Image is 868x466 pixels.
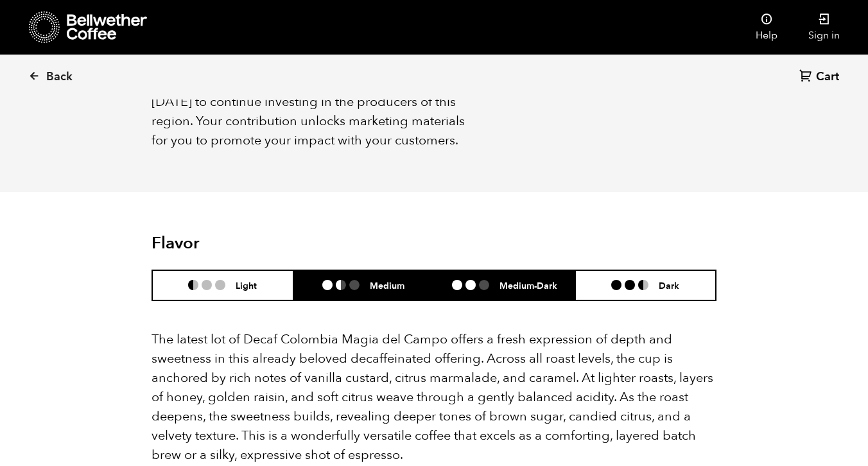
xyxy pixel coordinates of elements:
[816,69,839,85] span: Cart
[236,280,257,291] h6: Light
[799,69,842,86] a: Cart
[152,330,716,465] p: The latest lot of Decaf Colombia Magia del Campo offers a fresh expression of depth and sweetness...
[659,280,679,291] h6: Dark
[499,280,557,291] h6: Medium-Dark
[152,234,340,254] h2: Flavor
[370,280,404,291] h6: Medium
[46,69,73,85] span: Back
